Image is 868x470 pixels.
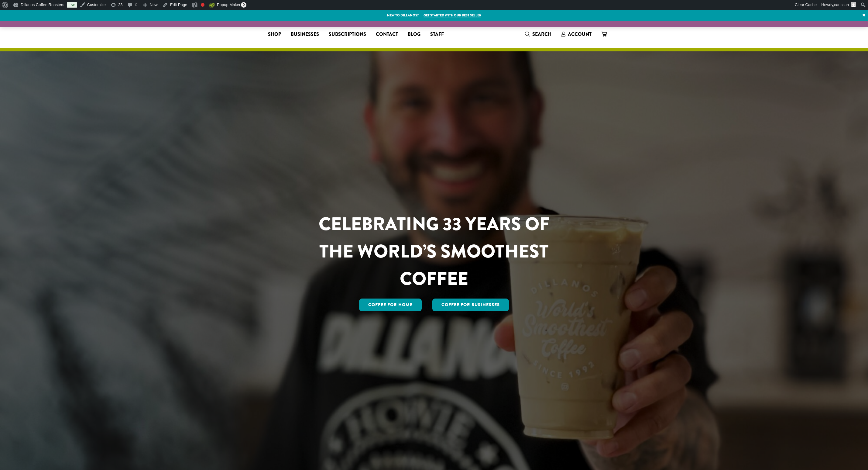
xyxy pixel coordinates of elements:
span: Shop [268,31,281,38]
span: 0 [241,2,246,8]
span: carissah [834,2,849,7]
span: Account [568,31,592,38]
span: Subscriptions [329,31,366,38]
a: Get started with our best seller [424,13,481,18]
a: Staff [425,29,449,39]
span: Contact [376,31,398,38]
a: Shop [263,29,286,39]
h1: CELEBRATING 33 YEARS OF THE WORLD’S SMOOTHEST COFFEE [301,210,568,292]
a: × [860,10,868,21]
span: Staff [430,31,444,38]
span: Businesses [291,31,319,38]
a: Live [67,2,77,8]
a: Coffee For Businesses [432,299,509,311]
a: Coffee for Home [359,299,422,311]
span: Search [532,31,551,38]
div: Focus keyphrase not set [201,3,204,7]
span: Blog [408,31,420,38]
a: Search [520,29,556,39]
